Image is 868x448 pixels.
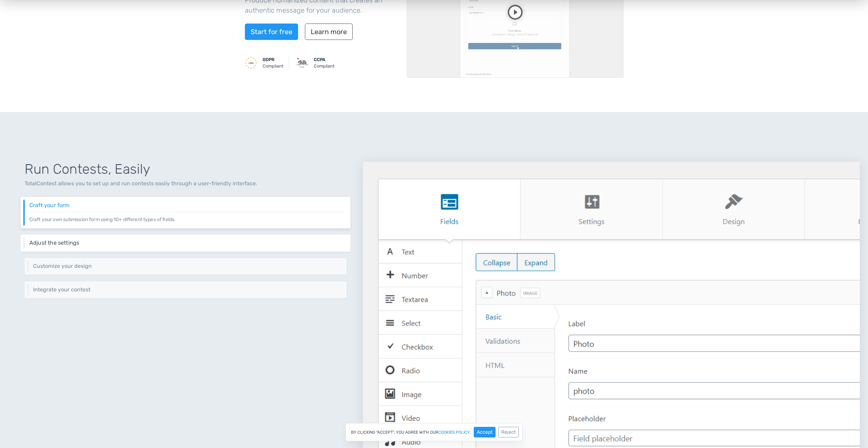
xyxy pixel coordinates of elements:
[296,57,308,69] img: CCPA
[33,287,341,293] h6: Integrate your contest
[245,24,298,40] a: Start for free
[263,57,275,62] strong: GDPR
[25,179,347,188] p: TotalContest allows you to set up and run contests easily through a user-friendly interface.
[438,430,470,434] a: cookies policy
[474,427,496,437] button: Accept
[33,263,341,269] h6: Customize your design
[305,24,353,40] a: Learn more
[263,56,283,69] small: Compliant
[33,269,341,270] p: Keep your website's design consistent by customizing the design to match your branding guidelines.
[245,57,257,69] img: GDPR
[25,162,347,177] h1: Run Contests, Easily
[498,427,519,437] button: Reject
[29,212,345,223] p: Craft your own submission form using 10+ different types of fields.
[345,423,523,441] div: By clicking "Accept", you agree with our .
[314,57,325,62] strong: CCPA
[29,240,345,246] h6: Adjust the settings
[29,202,345,208] h6: Craft your form
[314,56,335,69] small: Compliant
